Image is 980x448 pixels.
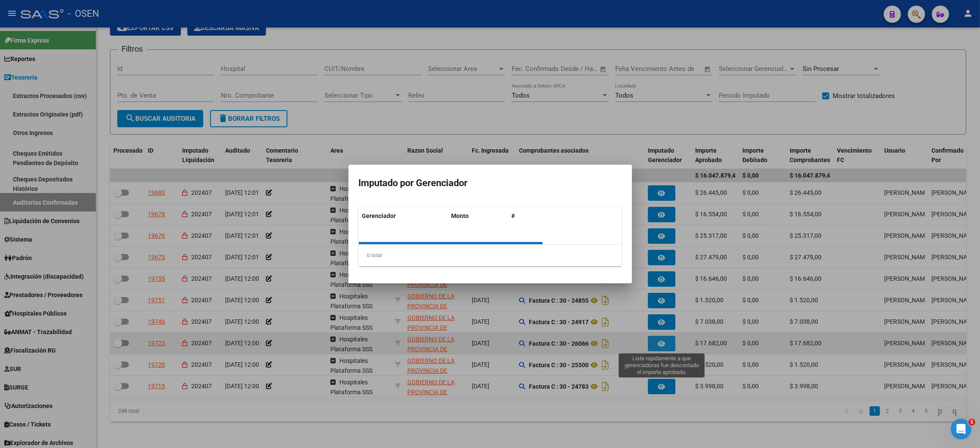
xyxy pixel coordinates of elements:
span: Monto [452,212,469,219]
div: 0 total [359,245,622,266]
datatable-header-cell: # [508,207,543,225]
iframe: Intercom live chat [951,419,971,439]
span: Gerenciador [362,212,396,219]
h3: Imputado por Gerenciador [359,175,622,191]
datatable-header-cell: Gerenciador [359,207,448,225]
datatable-header-cell: Monto [448,207,508,225]
span: 1 [968,419,975,426]
span: # [512,212,515,219]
